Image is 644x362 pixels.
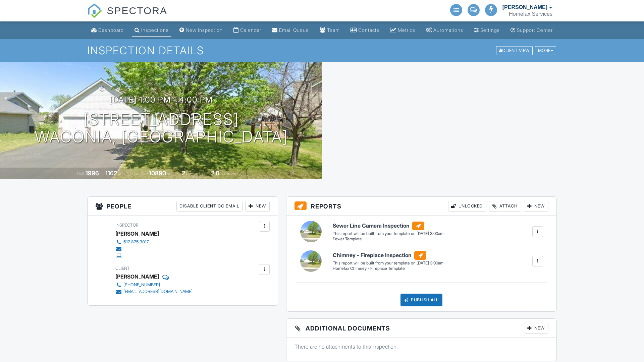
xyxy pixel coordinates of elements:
a: Settings [471,24,502,37]
span: Lot Size [134,171,148,176]
div: [PHONE_NUMBER] [123,282,160,288]
h3: [DATE] 1:00 pm - 4:00 pm [110,95,213,104]
div: This report will be built from your template on [DATE] 3:00am [333,260,443,266]
div: Support Center [517,27,553,33]
div: Attach [489,201,521,212]
div: Contacts [358,27,379,33]
div: [PERSON_NAME] [502,4,547,11]
div: Automations [433,27,463,33]
div: 2 [182,170,185,177]
a: Contacts [348,24,382,37]
a: Team [317,24,342,37]
div: New [245,201,270,212]
div: Metrics [398,27,415,33]
div: Homefax Chimney - Fireplace Template [333,266,443,271]
div: Publish All [400,294,442,306]
div: Homefax Services [509,11,552,17]
h6: Chimney - Fireplace Inspection [333,251,443,260]
img: The Best Home Inspection Software - Spectora [87,3,102,18]
div: New Inspection [186,27,223,33]
div: Unlocked [448,201,486,212]
div: 2.0 [211,170,219,177]
span: SPECTORA [107,3,167,17]
h3: People [88,197,278,216]
div: [EMAIL_ADDRESS][DOMAIN_NAME] [123,289,193,294]
h6: Sewer Line Camera Inspection [333,222,443,230]
span: bathrooms [220,171,239,176]
div: Client View [496,46,533,55]
div: 10890 [149,170,166,177]
a: Automations (Advanced) [423,24,466,37]
a: 612.875.3017 [115,239,154,245]
div: New [524,201,548,212]
p: There are no attachments to this inspection. [294,343,548,350]
div: This report will be built from your template on [DATE] 3:00am [333,231,443,236]
a: Calendar [231,24,264,37]
h1: [STREET_ADDRESS] Waconia, [GEOGRAPHIC_DATA] [35,111,288,146]
a: SPECTORA [87,10,167,22]
div: 1162 [105,170,117,177]
div: More [535,46,556,55]
a: Email Queue [269,24,312,37]
h3: Additional Documents [286,319,556,338]
a: Dashboard [89,24,126,37]
span: sq. ft. [118,171,127,176]
a: Support Center [508,24,555,37]
div: Team [327,27,340,33]
div: New [524,323,548,334]
div: Calendar [240,27,261,33]
div: [PERSON_NAME] [115,271,159,282]
a: Inspections [132,24,171,37]
a: [PHONE_NUMBER] [115,282,193,288]
div: Inspections [141,27,169,33]
span: bedrooms [186,171,205,176]
a: Metrics [387,24,418,37]
h3: Reports [286,197,556,216]
div: [PERSON_NAME] [115,229,159,239]
div: Disable Client CC Email [176,201,243,212]
div: Dashboard [98,27,124,33]
div: Sewer Template [333,236,443,242]
div: Email Queue [279,27,309,33]
a: New Inspection [177,24,225,37]
a: Client View [495,48,534,53]
h1: Inspection Details [87,45,557,56]
span: Client [115,266,130,271]
div: Settings [480,27,500,33]
a: [EMAIL_ADDRESS][DOMAIN_NAME] [115,288,193,295]
div: 612.875.3017 [123,239,149,245]
span: Built [77,171,85,176]
div: 1996 [86,170,99,177]
span: Inspector [115,223,139,228]
span: sq.ft. [167,171,175,176]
